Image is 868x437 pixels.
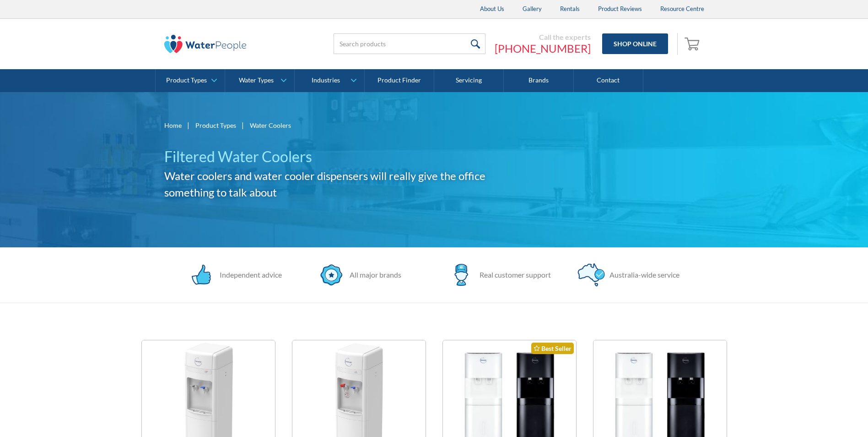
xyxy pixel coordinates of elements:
div: Industries [312,76,340,84]
a: Brands [504,69,573,92]
a: [PHONE_NUMBER] [495,42,591,55]
div: Best Seller [531,343,574,354]
h1: Filtered Water Coolers [164,146,516,168]
a: Contact [574,69,643,92]
div: Call the experts [495,33,591,42]
a: Industries [295,69,364,92]
a: Product Types [156,69,225,92]
div: Independent advice [215,269,282,280]
a: Product Finder [365,69,434,92]
a: Servicing [434,69,504,92]
img: The Water People [164,35,247,53]
a: Water Types [225,69,294,92]
div: Product Types [166,76,207,84]
img: shopping cart [685,36,702,51]
a: Product Types [195,120,236,130]
a: Open empty cart [682,33,704,55]
div: | [186,120,191,131]
div: Water Types [239,76,274,84]
div: Water Coolers [250,120,291,130]
input: Search products [334,33,485,54]
div: All major brands [345,269,401,280]
div: Real customer support [475,269,551,280]
div: Australia-wide service [605,269,679,280]
h2: Water coolers and water cooler dispensers will really give the office something to talk about [164,168,516,201]
div: | [241,120,245,131]
a: Home [164,120,182,130]
a: Shop Online [602,33,668,54]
